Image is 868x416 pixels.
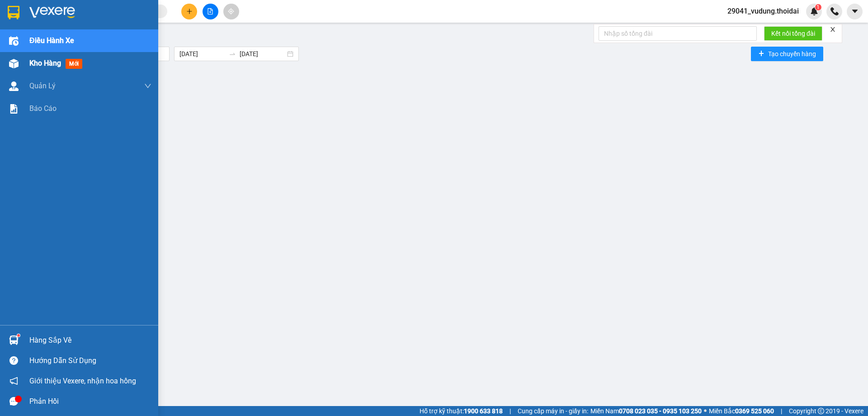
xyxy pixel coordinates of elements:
[751,47,823,61] button: plusTạo chuyến hàng
[9,356,18,365] span: question-circle
[830,7,839,15] img: phone-icon
[847,4,863,19] button: caret-down
[8,6,19,19] img: logo-vxr
[29,334,151,347] div: Hàng sắp về
[29,354,151,368] div: Hướng dẫn sử dụng
[144,82,151,90] span: down
[771,29,815,38] span: Kết nối tổng đài
[240,49,285,59] input: Ngày kết thúc
[179,49,225,59] input: Ngày bắt đầu
[464,407,503,415] strong: 1900 633 818
[758,50,764,57] span: plus
[815,4,821,10] sup: 1
[9,81,19,91] img: warehouse-icon
[720,5,806,17] span: 29041_vudung.thoidai
[764,26,822,41] button: Kết nối tổng đài
[29,375,136,387] span: Giới thiệu Vexere, nhận hoa hồng
[590,406,702,416] span: Miền Nam
[704,409,707,413] span: ⚪️
[29,59,61,67] span: Kho hàng
[29,35,74,46] span: Điều hành xe
[29,103,57,114] span: Báo cáo
[186,8,193,14] span: plus
[181,4,197,19] button: plus
[17,334,20,337] sup: 1
[66,59,82,69] span: mới
[810,7,818,15] img: icon-new-feature
[9,397,18,406] span: message
[9,377,18,385] span: notification
[768,49,816,59] span: Tạo chuyến hàng
[9,59,19,68] img: warehouse-icon
[509,406,511,416] span: |
[830,26,836,33] span: close
[228,8,234,14] span: aim
[816,4,820,10] span: 1
[34,29,861,40] div: Điều hành xe
[735,407,774,415] strong: 0369 525 060
[207,8,213,14] span: file-add
[9,104,19,114] img: solution-icon
[818,408,824,414] span: copyright
[518,406,588,416] span: Cung cấp máy in - giấy in:
[223,4,239,19] button: aim
[709,406,774,416] span: Miền Bắc
[851,7,859,15] span: caret-down
[420,406,503,416] span: Hỗ trợ kỹ thuật:
[229,50,236,57] span: to
[781,406,782,416] span: |
[203,4,218,19] button: file-add
[229,50,236,57] span: swap-right
[29,80,56,91] span: Quản Lý
[29,395,151,408] div: Phản hồi
[599,26,757,41] input: Nhập số tổng đài
[9,335,19,345] img: warehouse-icon
[9,36,19,46] img: warehouse-icon
[619,407,702,415] strong: 0708 023 035 - 0935 103 250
